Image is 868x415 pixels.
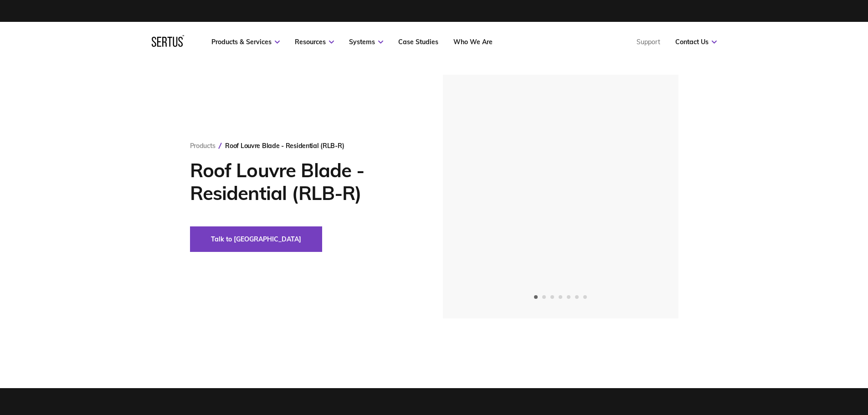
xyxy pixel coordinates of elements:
span: Go to slide 7 [583,295,587,299]
span: Go to slide 2 [542,295,546,299]
button: Talk to [GEOGRAPHIC_DATA] [190,226,322,252]
a: Products & Services [211,38,280,46]
a: Who We Are [453,38,493,46]
a: Case Studies [398,38,438,46]
a: Products [190,142,216,150]
a: Resources [295,38,334,46]
span: Go to slide 5 [567,295,570,299]
span: Go to slide 3 [550,295,554,299]
iframe: Chat Widget [822,371,868,415]
h1: Roof Louvre Blade - Residential (RLB-R) [190,159,416,205]
span: Go to slide 6 [575,295,579,299]
a: Support [637,38,660,46]
a: Contact Us [675,38,717,46]
span: Go to slide 4 [559,295,562,299]
a: Systems [349,38,383,46]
